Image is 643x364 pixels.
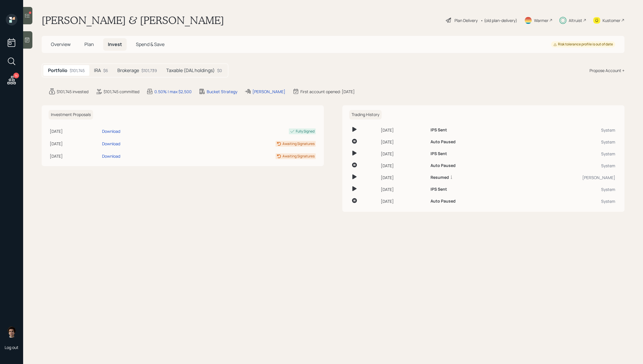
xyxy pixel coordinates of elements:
div: Risk tolerance profile is out of date [553,42,613,47]
h6: Investment Proposals [49,110,93,120]
div: $101,745 [70,67,85,73]
div: System [514,163,615,169]
div: System [514,186,615,192]
div: $101,745 invested [57,89,88,95]
div: [DATE] [50,141,100,147]
div: [DATE] [381,163,426,169]
div: Log out [5,345,19,350]
div: Kustomer [603,17,620,23]
span: Overview [51,41,71,47]
div: $6 [103,67,108,73]
div: Download [102,153,120,159]
div: $101,745 committed [104,89,139,95]
h6: Auto Paused [430,199,456,204]
h1: [PERSON_NAME] & [PERSON_NAME] [42,14,224,27]
div: [DATE] [381,151,426,157]
h6: IPS Sent [430,187,447,192]
div: Awaiting Signatures [282,154,315,159]
h6: IPS Sent [430,151,447,156]
h6: Resumed [430,175,449,180]
div: System [514,151,615,157]
div: [DATE] [381,198,426,204]
div: System [514,198,615,204]
div: Altruist [569,17,582,23]
h5: IRA [94,68,101,73]
div: $101,739 [141,67,157,73]
div: Awaiting Signatures [282,141,315,146]
div: Warmer [534,17,548,23]
div: $0 [217,67,222,73]
div: First account opened: [DATE] [300,89,355,95]
div: System [514,139,615,145]
div: 0.50% | max $2,500 [154,89,192,95]
h6: Auto Paused [430,163,456,168]
div: [PERSON_NAME] [252,89,285,95]
div: [DATE] [381,186,426,192]
div: • (old plan-delivery) [481,17,517,23]
div: Propose Account + [590,67,624,73]
div: Download [102,141,120,147]
span: Invest [108,41,122,47]
div: 14 [13,73,19,78]
div: [PERSON_NAME] [514,174,615,181]
div: System [514,127,615,133]
span: Plan [84,41,94,47]
img: harrison-schaefer-headshot-2.png [6,326,17,338]
div: [DATE] [50,128,100,134]
h5: Taxable (DAL holdings) [166,68,215,73]
h6: Auto Paused [430,139,456,144]
h5: Brokerage [117,68,139,73]
div: [DATE] [50,153,100,159]
h6: Trading History [349,110,382,120]
div: Plan Delivery [454,17,478,23]
div: Download [102,128,120,134]
span: Spend & Save [136,41,165,47]
div: [DATE] [381,174,426,181]
div: [DATE] [381,127,426,133]
div: [DATE] [381,139,426,145]
h6: IPS Sent [430,128,447,133]
div: Bucket Strategy [207,89,237,95]
div: Fully Signed [296,129,315,134]
h5: Portfolio [48,68,67,73]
